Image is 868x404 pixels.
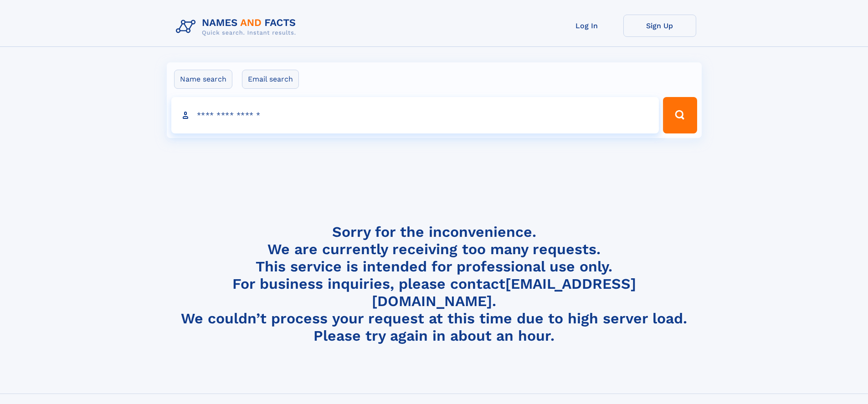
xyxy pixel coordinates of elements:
[550,15,623,37] a: Log In
[172,15,303,39] img: Logo Names and Facts
[623,15,696,37] a: Sign Up
[372,275,636,310] a: [EMAIL_ADDRESS][DOMAIN_NAME]
[242,70,299,89] label: Email search
[174,70,232,89] label: Name search
[663,97,697,133] button: Search Button
[172,223,696,345] h4: Sorry for the inconvenience. We are currently receiving too many requests. This service is intend...
[171,97,659,133] input: search input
